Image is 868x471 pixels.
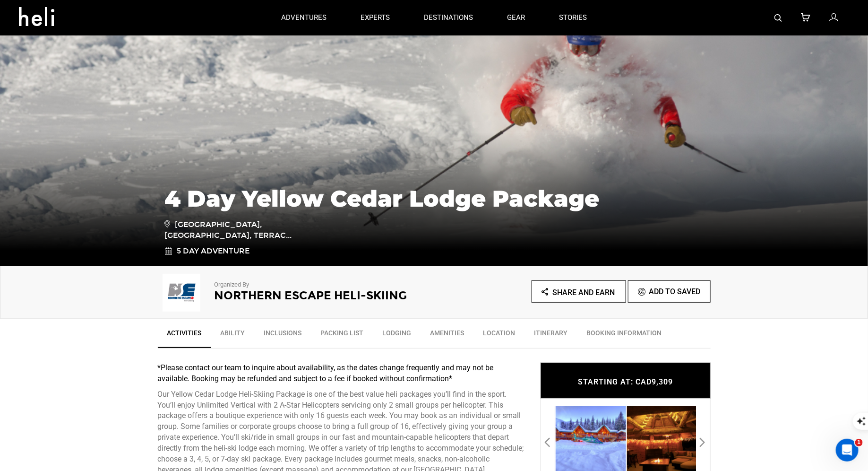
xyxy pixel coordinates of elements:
[698,434,708,449] button: Next
[281,13,327,23] p: adventures
[578,377,673,386] span: STARTING AT: CAD9,309
[158,274,205,312] img: img_634049a79d2f80bb852de8805dc5f4d5.png
[361,13,390,23] p: experts
[474,323,525,347] a: Location
[211,323,255,347] a: Ability
[373,323,421,347] a: Lodging
[836,439,859,462] iframe: Intercom live chat
[424,13,473,23] p: destinations
[552,288,615,297] span: Share and Earn
[543,434,553,449] button: Previous
[421,323,474,347] a: Amenities
[177,246,250,257] span: 5 Day Adventure
[165,218,300,241] span: [GEOGRAPHIC_DATA], [GEOGRAPHIC_DATA], Terrac...
[649,287,701,296] span: Add To Saved
[311,323,373,347] a: Packing List
[215,280,408,289] p: Organized By
[525,323,577,347] a: Itinerary
[215,289,408,302] h2: Northern Escape Heli-Skiing
[255,323,311,347] a: Inclusions
[158,323,211,348] a: Activities
[158,363,494,383] strong: *Please contact our team to inquire about availability, as the dates change frequently and may no...
[577,323,671,347] a: BOOKING INFORMATION
[165,186,704,211] h1: 4 Day Yellow Cedar Lodge Package
[774,14,782,22] img: search-bar-icon.svg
